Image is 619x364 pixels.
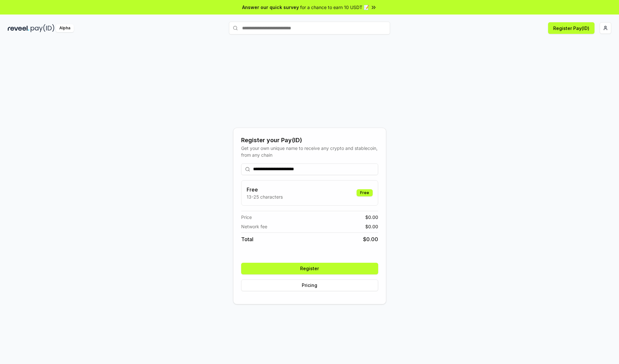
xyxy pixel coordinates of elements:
[241,280,378,291] button: Pricing
[56,24,74,32] div: Alpha
[241,223,267,230] span: Network fee
[241,145,378,158] div: Get your own unique name to receive any crypto and stablecoin, from any chain
[241,214,252,221] span: Price
[8,24,29,32] img: reveel_dark
[300,4,369,11] span: for a chance to earn 10 USDT 📝
[357,189,373,196] div: Free
[363,235,378,243] span: $ 0.00
[241,235,253,243] span: Total
[247,193,283,200] p: 13-25 characters
[365,214,378,221] span: $ 0.00
[548,22,594,34] button: Register Pay(ID)
[241,136,378,145] div: Register your Pay(ID)
[365,223,378,230] span: $ 0.00
[31,24,54,32] img: pay_id
[241,263,378,274] button: Register
[242,4,299,11] span: Answer our quick survey
[247,186,283,193] h3: Free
